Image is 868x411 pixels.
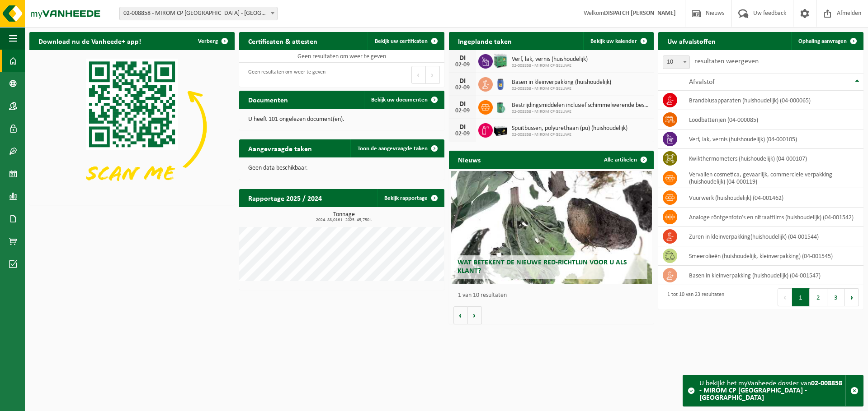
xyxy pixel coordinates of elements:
div: 02-09 [453,62,472,68]
strong: DISPATCH [PERSON_NAME] [604,10,676,17]
div: 02-09 [453,131,472,137]
div: 02-09 [453,85,472,91]
img: PB-HB-1400-HPE-GN-11 [493,52,508,69]
span: 02-008858 - MIROM CP GELUWE [512,86,611,92]
span: Bekijk uw documenten [371,97,428,103]
h2: Download nu de Vanheede+ app! [29,32,150,50]
td: vuurwerk (huishoudelijk) (04-001462) [682,188,863,208]
h2: Aangevraagde taken [239,139,321,157]
span: 10 [663,56,689,69]
button: Vorige [453,306,468,324]
p: 1 van 10 resultaten [458,292,650,299]
h2: Rapportage 2025 / 2024 [239,189,331,207]
a: Bekijk uw kalender [583,32,653,50]
div: DI [453,124,472,131]
button: Next [845,288,859,306]
span: Ophaling aanvragen [798,38,847,44]
span: 02-008858 - MIROM CP GELUWE - GELUWE [119,7,278,20]
a: Wat betekent de nieuwe RED-richtlijn voor u als klant? [451,171,652,284]
td: kwikthermometers (huishoudelijk) (04-000107) [682,149,863,168]
td: smeerolieën (huishoudelijk, kleinverpakking) (04-001545) [682,246,863,266]
td: brandblusapparaten (huishoudelijk) (04-000065) [682,91,863,110]
td: zuren in kleinverpakking(huishoudelijk) (04-001544) [682,227,863,246]
strong: 02-008858 - MIROM CP [GEOGRAPHIC_DATA] - [GEOGRAPHIC_DATA] [699,380,842,402]
span: Verf, lak, vernis (huishoudelijk) [512,56,588,63]
h3: Tonnage [244,212,444,222]
a: Bekijk uw certificaten [368,32,443,50]
a: Toon de aangevraagde taken [350,139,443,157]
span: 02-008858 - MIROM CP GELUWE [512,63,588,69]
h2: Certificaten & attesten [239,32,326,50]
td: loodbatterijen (04-000085) [682,110,863,129]
button: Previous [778,288,792,306]
span: 02-008858 - MIROM CP GELUWE - GELUWE [120,7,277,20]
td: verf, lak, vernis (huishoudelijk) (04-000105) [682,129,863,149]
a: Ophaling aanvragen [791,32,863,50]
span: 02-008858 - MIROM CP GELUWE [512,109,650,115]
td: vervallen cosmetica, gevaarlijk, commerciele verpakking (huishoudelijk) (04-000119) [682,168,863,188]
span: Basen in kleinverpakking (huishoudelijk) [512,79,611,86]
h2: Ingeplande taken [449,32,521,50]
span: Afvalstof [689,79,715,86]
button: Previous [411,66,426,84]
div: DI [453,78,472,85]
label: resultaten weergeven [694,58,759,65]
span: Bekijk uw kalender [590,38,637,44]
div: Geen resultaten om weer te geven [244,65,325,85]
span: 2024: 88,016 t - 2025: 45,750 t [244,218,444,222]
button: 2 [810,288,827,306]
span: 10 [663,55,690,69]
div: U bekijkt het myVanheede dossier van [699,375,845,406]
td: analoge röntgenfoto’s en nitraatfilms (huishoudelijk) (04-001542) [682,208,863,227]
p: Geen data beschikbaar. [248,165,435,171]
button: Next [426,66,440,84]
a: Alle artikelen [597,151,653,169]
span: Verberg [198,38,218,44]
span: Wat betekent de nieuwe RED-richtlijn voor u als klant? [458,259,627,275]
div: DI [453,101,472,108]
span: Spuitbussen, polyurethaan (pu) (huishoudelijk) [512,125,627,132]
span: Bekijk uw certificaten [375,38,428,44]
p: U heeft 101 ongelezen document(en). [248,116,435,123]
h2: Nieuws [449,151,490,168]
a: Bekijk rapportage [377,189,443,207]
div: 1 tot 10 van 23 resultaten [663,287,724,307]
button: 3 [827,288,845,306]
div: DI [453,55,472,62]
span: 02-008858 - MIROM CP GELUWE [512,132,627,138]
img: PB-OT-0200-MET-00-02 [493,99,508,114]
span: Toon de aangevraagde taken [358,146,428,152]
button: Verberg [191,32,234,50]
img: Download de VHEPlus App [29,50,235,203]
td: basen in kleinverpakking (huishoudelijk) (04-001547) [682,266,863,285]
div: 02-09 [453,108,472,114]
button: 1 [792,288,810,306]
button: Volgende [468,306,482,324]
img: PB-OT-0120-HPE-00-02 [493,76,508,91]
td: Geen resultaten om weer te geven [239,50,444,63]
span: Bestrijdingsmiddelen inclusief schimmelwerende beschermingsmiddelen (huishoudeli... [512,102,650,109]
h2: Uw afvalstoffen [658,32,725,50]
h2: Documenten [239,91,297,108]
a: Bekijk uw documenten [364,91,443,109]
img: PB-LB-0680-HPE-BK-11 [493,122,508,137]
